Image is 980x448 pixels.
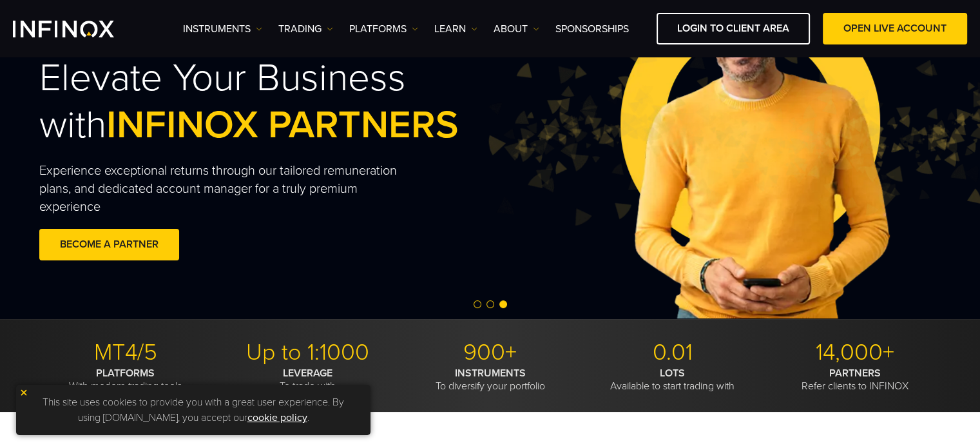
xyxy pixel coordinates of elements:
p: To diversify your portfolio [404,367,577,393]
a: SPONSORSHIPS [555,21,629,37]
a: OPEN LIVE ACCOUNT [823,13,967,44]
strong: LOTS [660,367,685,380]
p: Refer clients to INFINOX [769,367,941,393]
a: cookie policy [247,411,307,424]
a: TRADING [278,21,333,37]
span: Go to slide 2 [486,300,494,308]
a: Instruments [183,21,262,37]
p: 900+ [404,338,577,367]
strong: PARTNERS [829,367,881,380]
a: INFINOX Logo [13,21,144,37]
span: INFINOX PARTNERS [106,102,459,148]
p: 14,000+ [769,338,941,367]
p: Experience exceptional returns through our tailored remuneration plans, and dedicated account man... [39,162,422,216]
img: yellow close icon [19,388,28,397]
strong: INSTRUMENTS [455,367,526,380]
a: LOGIN TO CLIENT AREA [657,13,810,44]
strong: LEVERAGE [283,367,332,380]
p: With modern trading tools [39,367,212,393]
strong: PLATFORMS [96,367,155,380]
p: Up to 1:1000 [222,338,394,367]
p: 0.01 [586,338,759,367]
a: PLATFORMS [349,21,418,37]
h2: Premium Partnership, Elevate Your Business with [39,8,517,150]
p: Available to start trading with [586,367,759,393]
a: Learn [434,21,477,37]
span: Go to slide 3 [499,300,507,308]
p: To trade with [222,367,394,393]
a: BECOME A PARTNER [39,229,179,260]
p: This site uses cookies to provide you with a great user experience. By using [DOMAIN_NAME], you a... [23,391,364,429]
span: Go to slide 1 [474,300,481,308]
a: ABOUT [494,21,539,37]
p: MT4/5 [39,338,212,367]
